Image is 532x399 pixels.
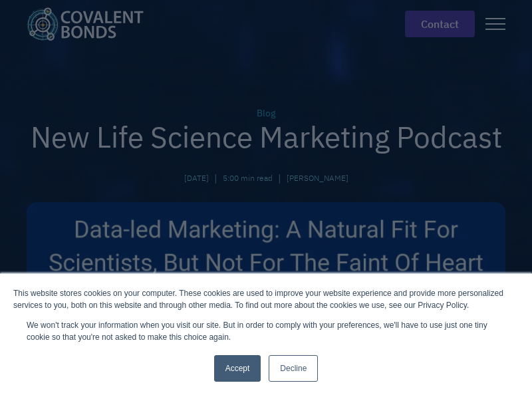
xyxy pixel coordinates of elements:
[269,355,318,382] a: Decline
[27,319,505,343] p: We won't track your information when you visit our site. But in order to comply with your prefere...
[27,7,154,41] a: home
[31,120,502,154] h1: New Life Science Marketing Podcast
[13,287,519,311] div: This website stores cookies on your computer. These cookies are used to improve your website expe...
[184,172,209,184] div: [DATE]
[405,11,475,37] a: contact
[223,172,273,184] div: 5:00 min read
[214,355,261,382] a: Accept
[214,170,217,186] div: |
[278,170,281,186] div: |
[27,7,144,41] img: Covalent Bonds White / Teal Logo
[31,106,502,120] div: Blog
[287,172,348,184] a: [PERSON_NAME]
